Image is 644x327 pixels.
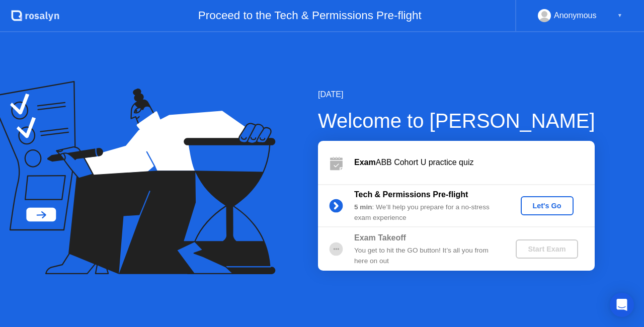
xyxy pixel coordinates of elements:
b: Exam [354,158,376,167]
div: ABB Cohort U practice quiz [354,156,595,169]
div: [DATE] [318,89,595,101]
div: Open Intercom Messenger [610,293,634,317]
div: ▼ [617,9,622,22]
div: Let's Go [525,202,570,210]
div: Anonymous [554,9,597,22]
button: Let's Go [521,196,574,215]
div: Start Exam [520,245,574,253]
div: You get to hit the GO button! It’s all you from here on out [354,246,499,266]
b: Exam Takeoff [354,233,406,242]
div: Welcome to [PERSON_NAME] [318,106,595,136]
b: Tech & Permissions Pre-flight [354,190,468,199]
b: 5 min [354,203,372,211]
div: : We’ll help you prepare for a no-stress exam experience [354,202,499,223]
button: Start Exam [516,239,578,259]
